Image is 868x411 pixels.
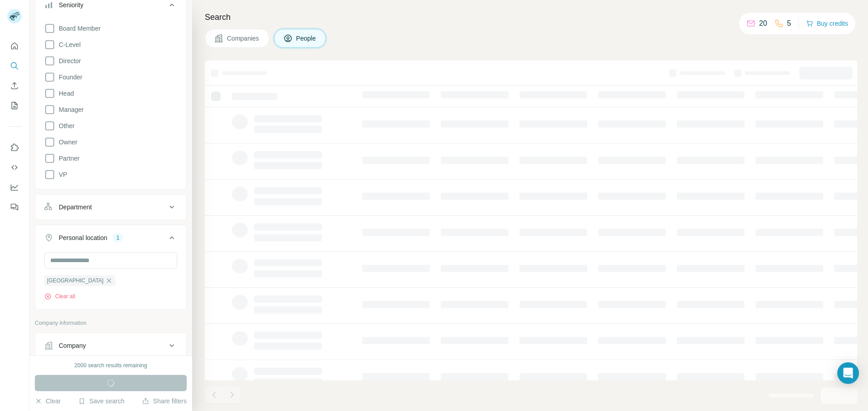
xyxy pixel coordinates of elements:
span: Partner [55,154,80,163]
p: 20 [759,18,767,29]
span: People [296,34,317,43]
div: Department [59,203,92,212]
button: Company [35,335,186,356]
div: 1 [113,234,123,242]
button: Search [7,58,22,74]
span: Director [55,56,81,65]
span: Owner [55,138,77,147]
span: Companies [227,34,260,43]
div: Personal location [59,233,107,242]
button: Enrich CSV [7,78,22,94]
span: Head [55,89,74,98]
button: Clear all [44,292,75,300]
span: VP [55,170,67,179]
button: Feedback [7,199,22,215]
p: Company information [35,319,187,327]
div: Company [59,341,86,350]
button: Use Surfe on LinkedIn [7,139,22,156]
button: Save search [78,397,124,406]
span: Founder [55,73,82,82]
div: 2000 search results remaining [75,361,147,369]
div: Open Intercom Messenger [837,362,859,384]
div: Seniority [59,0,83,9]
span: Other [55,121,75,130]
button: Share filters [142,397,187,406]
span: C-Level [55,40,80,49]
button: Personal location1 [35,227,186,252]
button: Buy credits [806,17,848,30]
h4: Search [205,11,857,23]
button: Quick start [7,38,22,54]
button: Clear [35,397,61,406]
button: My lists [7,97,22,114]
span: [GEOGRAPHIC_DATA] [47,277,104,285]
span: Manager [55,105,84,114]
span: Board Member [55,24,101,33]
button: Department [35,196,186,218]
button: Dashboard [7,179,22,195]
button: Use Surfe API [7,159,22,175]
p: 5 [787,18,791,29]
